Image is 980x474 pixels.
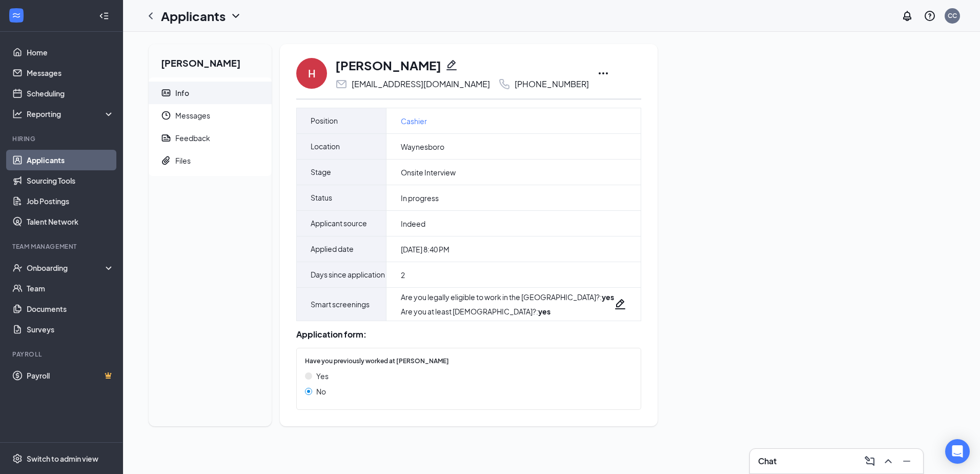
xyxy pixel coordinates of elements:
svg: ContactCard [161,88,171,98]
svg: ComposeMessage [864,455,876,467]
svg: ChevronLeft [145,10,157,22]
a: Job Postings [27,191,114,211]
div: Onboarding [27,263,106,273]
h1: [PERSON_NAME] [335,56,441,74]
span: 2 [401,270,405,280]
strong: yes [602,292,614,302]
span: [DATE] 8:40 PM [401,244,450,254]
div: H [308,66,316,81]
div: Are you legally eligible to work in the [GEOGRAPHIC_DATA]? : [401,292,614,302]
a: Messages [27,63,114,83]
a: Applicants [27,150,114,170]
div: Application form: [296,329,641,340]
h1: Applicants [161,7,226,25]
svg: Analysis [12,109,23,119]
svg: Minimize [901,455,913,467]
span: Location [311,134,340,159]
div: Are you at least [DEMOGRAPHIC_DATA]? : [401,306,614,317]
span: Days since application [311,262,385,287]
svg: Email [335,78,348,90]
div: CC [948,11,957,20]
svg: UserCheck [12,263,23,273]
svg: Collapse [99,11,109,21]
svg: Paperclip [161,155,171,166]
svg: Settings [12,453,23,464]
h2: [PERSON_NAME] [149,44,272,77]
div: [EMAIL_ADDRESS][DOMAIN_NAME] [352,79,490,89]
a: ClockMessages [149,104,272,127]
div: Team Management [12,242,112,251]
span: Messages [175,104,263,127]
svg: ChevronDown [230,10,242,22]
a: Scheduling [27,83,114,104]
svg: ChevronUp [882,455,894,467]
span: Yes [316,370,329,382]
a: Documents [27,299,114,319]
a: Cashier [401,115,427,127]
svg: Ellipses [597,67,609,80]
svg: WorkstreamLogo [11,10,22,21]
span: Waynesboro [401,142,444,152]
svg: QuestionInfo [924,10,936,22]
span: In progress [401,193,439,203]
span: Have you previously worked at [PERSON_NAME] [305,357,449,366]
span: Position [311,108,338,133]
div: Feedback [175,133,210,143]
a: PaperclipFiles [149,149,272,172]
div: Open Intercom Messenger [945,439,970,464]
span: Smart screenings [311,292,370,317]
svg: Pencil [614,298,626,310]
button: ComposeMessage [862,453,878,469]
span: Applied date [311,236,354,262]
a: Surveys [27,319,114,340]
div: [PHONE_NUMBER] [515,79,589,89]
div: Hiring [12,134,112,143]
a: PayrollCrown [27,365,114,386]
div: Info [175,88,189,98]
button: Minimize [899,453,915,469]
svg: Phone [498,78,511,90]
strong: yes [538,307,550,316]
a: Home [27,42,114,63]
span: Stage [311,160,331,185]
svg: Report [161,133,171,143]
div: Reporting [27,109,115,119]
span: Applicant source [311,211,367,236]
h3: Chat [758,456,777,467]
svg: Pencil [445,59,458,71]
span: Indeed [401,219,425,229]
svg: Clock [161,110,171,121]
button: ChevronUp [880,453,896,469]
span: No [316,386,326,397]
a: Team [27,278,114,299]
span: Status [311,185,332,210]
div: Switch to admin view [27,453,98,464]
a: ContactCardInfo [149,82,272,104]
div: Files [175,155,191,166]
span: Onsite Interview [401,167,456,177]
a: Talent Network [27,211,114,232]
a: Sourcing Tools [27,170,114,191]
a: ReportFeedback [149,127,272,149]
svg: Notifications [901,10,913,22]
div: Payroll [12,350,112,359]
